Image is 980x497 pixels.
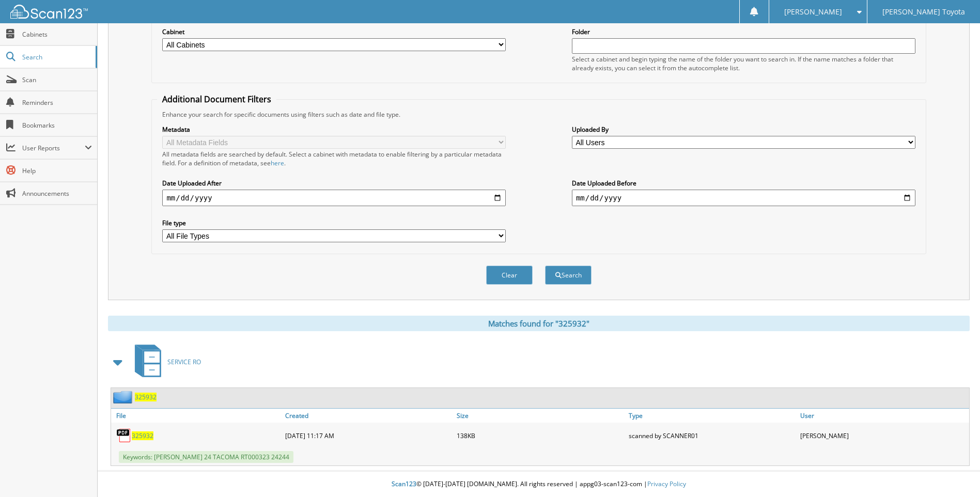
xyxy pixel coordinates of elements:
[283,425,454,446] div: [DATE] 11:17 AM
[162,190,506,206] input: start
[626,425,798,446] div: scanned by SCANNER01
[22,98,92,107] span: Reminders
[454,425,626,446] div: 138KB
[162,150,506,167] div: All metadata fields are searched by default. Select a cabinet with metadata to enable filtering b...
[22,30,92,39] span: Cabinets
[157,94,276,105] legend: Additional Document Filters
[545,266,592,285] button: Search
[22,121,92,130] span: Bookmarks
[647,479,686,488] a: Privacy Policy
[928,447,980,497] iframe: Chat Widget
[132,431,153,440] a: 325932
[392,479,416,488] span: Scan123
[162,179,506,188] label: Date Uploaded After
[486,266,533,285] button: Clear
[116,428,132,443] img: PDF.png
[129,341,201,382] a: SERVICE RO
[454,409,626,423] a: Size
[626,409,798,423] a: Type
[162,125,506,134] label: Metadata
[113,391,135,403] img: folder2.png
[162,219,506,227] label: File type
[22,189,92,198] span: Announcements
[111,409,283,423] a: File
[882,9,965,15] span: [PERSON_NAME] Toyota
[798,425,969,446] div: [PERSON_NAME]
[572,55,915,72] div: Select a cabinet and begin typing the name of the folder you want to search in. If the name match...
[572,190,915,206] input: end
[22,75,92,84] span: Scan
[22,144,85,152] span: User Reports
[572,179,915,188] label: Date Uploaded Before
[283,409,454,423] a: Created
[572,27,915,36] label: Folder
[119,451,293,463] span: Keywords: [PERSON_NAME] 24 TACOMA RT000323 24244
[784,9,842,15] span: [PERSON_NAME]
[271,159,284,167] a: here
[798,409,969,423] a: User
[157,110,920,119] div: Enhance your search for specific documents using filters such as date and file type.
[162,27,506,36] label: Cabinet
[22,166,92,175] span: Help
[108,316,970,331] div: Matches found for "325932"
[10,5,88,19] img: scan123-logo-white.svg
[22,53,90,61] span: Search
[98,472,980,497] div: © [DATE]-[DATE] [DOMAIN_NAME]. All rights reserved | appg03-scan123-com |
[135,393,157,401] a: 325932
[572,125,915,134] label: Uploaded By
[167,358,201,366] span: SERVICE RO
